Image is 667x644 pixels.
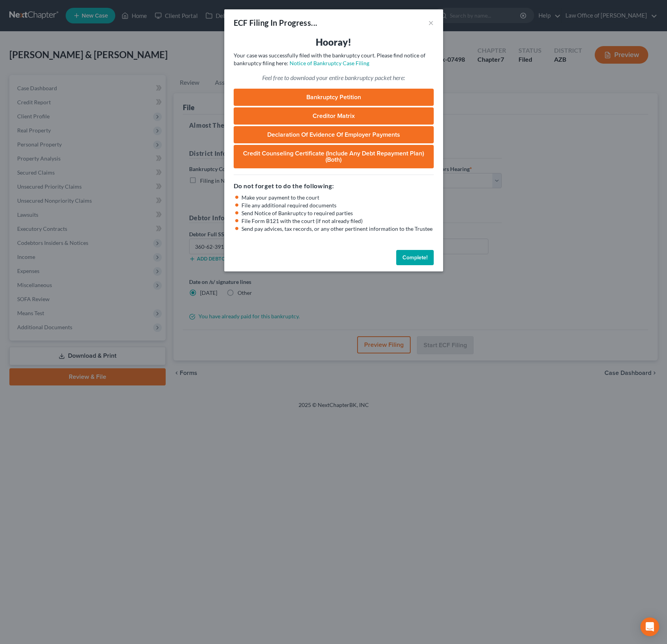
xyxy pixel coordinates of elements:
[234,107,434,125] a: Creditor Matrix
[241,202,434,209] li: File any additional required documents
[241,225,434,233] li: Send pay advices, tax records, or any other pertinent information to the Trustee
[234,17,318,28] div: ECF Filing In Progress...
[234,145,434,168] a: Credit Counseling Certificate (Include any Debt Repayment Plan) (Both)
[640,617,659,636] div: Open Intercom Messenger
[241,217,434,225] li: File Form B121 with the court (if not already filed)
[234,89,434,106] a: Bankruptcy Petition
[396,250,434,266] button: Complete!
[241,194,434,202] li: Make your payment to the court
[241,209,434,217] li: Send Notice of Bankruptcy to required parties
[428,18,434,27] button: ×
[290,60,369,66] a: Notice of Bankruptcy Case Filing
[234,73,434,82] p: Feel free to download your entire bankruptcy packet here:
[234,126,434,143] a: Declaration of Evidence of Employer Payments
[234,36,434,48] h3: Hooray!
[234,52,426,66] span: Your case was successfully filed with the bankruptcy court. Please find notice of bankruptcy fili...
[234,181,434,191] h5: Do not forget to do the following:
